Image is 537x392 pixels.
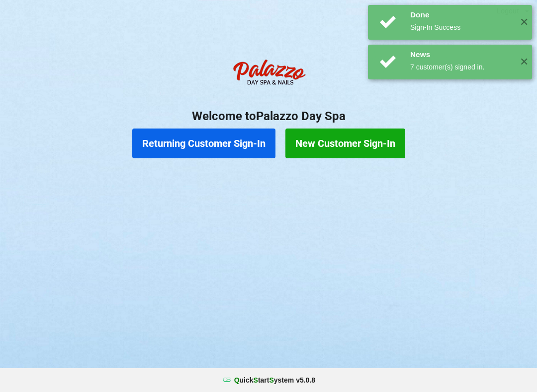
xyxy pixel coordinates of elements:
[132,129,275,158] button: Returning Customer Sign-In
[229,54,308,94] img: PalazzoDaySpaNails-Logo.png
[254,376,258,384] span: S
[410,10,512,20] div: Done
[410,50,512,60] div: News
[222,375,232,385] img: favicon.ico
[285,129,405,158] button: New Customer Sign-In
[410,22,512,32] div: Sign-In Success
[410,62,512,72] div: 7 customer(s) signed in.
[234,375,315,385] b: uick tart ystem v 5.0.8
[234,376,240,384] span: Q
[269,376,273,384] span: S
